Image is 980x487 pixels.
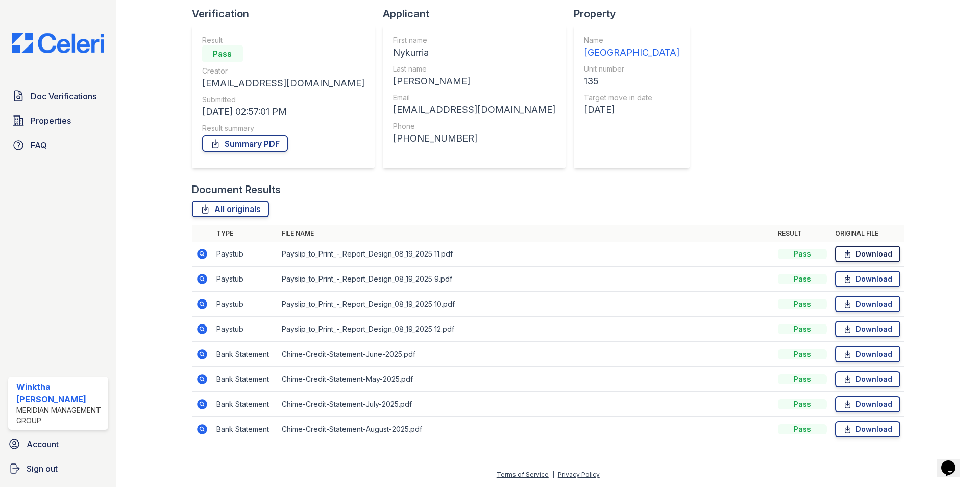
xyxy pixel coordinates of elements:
[584,35,679,60] a: Name [GEOGRAPHIC_DATA]
[31,139,47,151] span: FAQ
[4,458,112,479] a: Sign out
[774,225,831,242] th: Result
[212,392,278,417] td: Bank Statement
[835,396,900,412] a: Download
[937,446,970,477] iframe: chat widget
[574,7,698,21] div: Property
[202,35,364,45] div: Result
[278,367,774,392] td: Chime-Credit-Statement-May-2025.pdf
[202,76,364,90] div: [EMAIL_ADDRESS][DOMAIN_NAME]
[212,267,278,292] td: Paystub
[584,64,679,74] div: Unit number
[778,374,827,384] div: Pass
[16,405,104,426] div: Meridian Management Group
[835,271,900,287] a: Download
[31,114,71,127] span: Properties
[27,438,59,450] span: Account
[212,417,278,442] td: Bank Statement
[202,45,243,62] div: Pass
[778,399,827,409] div: Pass
[393,103,555,117] div: [EMAIL_ADDRESS][DOMAIN_NAME]
[835,371,900,387] a: Download
[584,74,679,88] div: 135
[778,249,827,259] div: Pass
[278,292,774,317] td: Payslip_to_Print_-_Report_Design_08_19_2025 10.pdf
[778,299,827,309] div: Pass
[558,471,600,478] a: Privacy Policy
[393,121,555,131] div: Phone
[16,381,104,405] div: Winktha [PERSON_NAME]
[278,392,774,417] td: Chime-Credit-Statement-July-2025.pdf
[8,86,108,106] a: Doc Verifications
[835,421,900,437] a: Download
[584,45,679,60] div: [GEOGRAPHIC_DATA]
[31,90,96,102] span: Doc Verifications
[278,342,774,367] td: Chime-Credit-Statement-June-2025.pdf
[835,296,900,312] a: Download
[778,424,827,434] div: Pass
[835,346,900,362] a: Download
[278,225,774,242] th: File name
[278,242,774,267] td: Payslip_to_Print_-_Report_Design_08_19_2025 11.pdf
[383,7,574,21] div: Applicant
[393,35,555,45] div: First name
[192,182,281,197] div: Document Results
[393,64,555,74] div: Last name
[192,201,269,217] a: All originals
[8,110,108,131] a: Properties
[835,321,900,337] a: Download
[202,66,364,76] div: Creator
[278,317,774,342] td: Payslip_to_Print_-_Report_Design_08_19_2025 12.pdf
[8,135,108,155] a: FAQ
[835,246,900,262] a: Download
[278,417,774,442] td: Chime-Credit-Statement-August-2025.pdf
[27,462,58,475] span: Sign out
[278,267,774,292] td: Payslip_to_Print_-_Report_Design_08_19_2025 9.pdf
[4,434,112,454] a: Account
[212,225,278,242] th: Type
[192,7,383,21] div: Verification
[584,92,679,103] div: Target move in date
[497,471,549,478] a: Terms of Service
[393,131,555,146] div: [PHONE_NUMBER]
[552,471,554,478] div: |
[831,225,904,242] th: Original file
[778,324,827,334] div: Pass
[212,317,278,342] td: Paystub
[212,242,278,267] td: Paystub
[212,367,278,392] td: Bank Statement
[202,123,364,133] div: Result summary
[393,45,555,60] div: Nykurria
[778,349,827,359] div: Pass
[584,35,679,45] div: Name
[584,103,679,117] div: [DATE]
[212,292,278,317] td: Paystub
[393,92,555,103] div: Email
[212,342,278,367] td: Bank Statement
[202,135,288,152] a: Summary PDF
[202,105,364,119] div: [DATE] 02:57:01 PM
[4,33,112,53] img: CE_Logo_Blue-a8612792a0a2168367f1c8372b55b34899dd931a85d93a1a3d3e32e68fde9ad4.png
[202,95,364,105] div: Submitted
[393,74,555,88] div: [PERSON_NAME]
[778,274,827,284] div: Pass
